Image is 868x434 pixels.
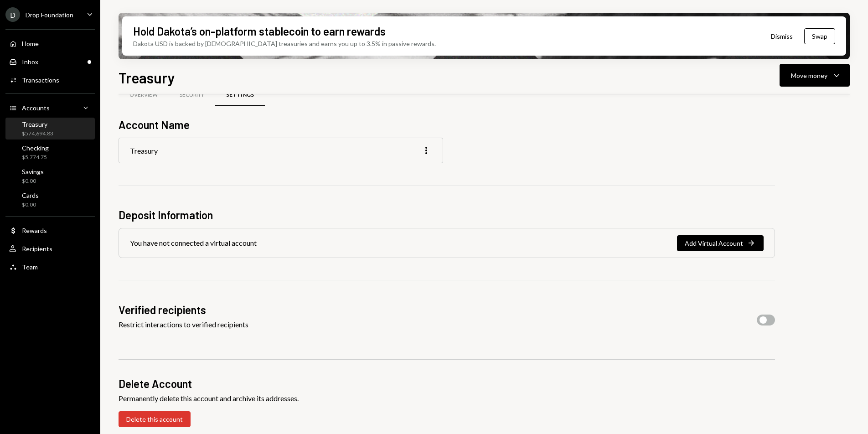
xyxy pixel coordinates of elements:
[215,83,265,107] a: Settings
[22,154,49,161] div: $5,774.75
[5,258,95,275] a: Team
[22,201,39,209] div: $0.00
[22,191,39,199] div: Cards
[780,64,850,87] button: Move money
[5,222,95,238] a: Rewards
[133,24,386,39] div: Hold Dakota’s on-platform stablecoin to earn rewards
[22,58,38,66] div: Inbox
[22,168,44,176] div: Savings
[5,72,95,88] a: Transactions
[169,83,215,107] a: Security
[5,240,95,257] a: Recipients
[22,40,39,47] div: Home
[226,91,254,99] div: Settings
[130,238,257,248] div: You have not connected a virtual account
[119,376,775,391] h2: Delete Account
[5,189,95,211] a: Cards$0.00
[22,227,47,234] div: Rewards
[119,319,248,330] div: Restrict interactions to verified recipients
[22,177,44,185] div: $0.00
[5,141,95,163] a: Checking$5,774.75
[804,28,835,44] button: Swap
[5,165,95,187] a: Savings$0.00
[22,263,38,271] div: Team
[119,411,191,427] button: Delete this account
[180,91,204,99] div: Security
[26,11,73,19] div: Drop Foundation
[133,39,436,48] div: Dakota USD is backed by [DEMOGRAPHIC_DATA] treasuries and earns you up to 3.5% in passive rewards.
[5,99,95,116] a: Accounts
[119,207,775,222] h2: Deposit Information
[22,144,49,152] div: Checking
[130,146,158,155] div: Treasury
[22,104,50,112] div: Accounts
[22,120,53,128] div: Treasury
[759,26,804,47] button: Dismiss
[22,76,59,84] div: Transactions
[22,245,52,253] div: Recipients
[791,71,827,80] div: Move money
[677,235,764,251] button: Add Virtual Account
[119,302,248,317] h2: Verified recipients
[119,117,775,132] h2: Account Name
[5,35,95,52] a: Home
[5,53,95,70] a: Inbox
[5,118,95,139] a: Treasury$574,694.83
[129,91,158,99] div: Overview
[119,68,175,87] h1: Treasury
[5,7,20,22] div: D
[22,130,53,138] div: $574,694.83
[119,393,775,404] div: Permanently delete this account and archive its addresses.
[119,83,169,107] a: Overview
